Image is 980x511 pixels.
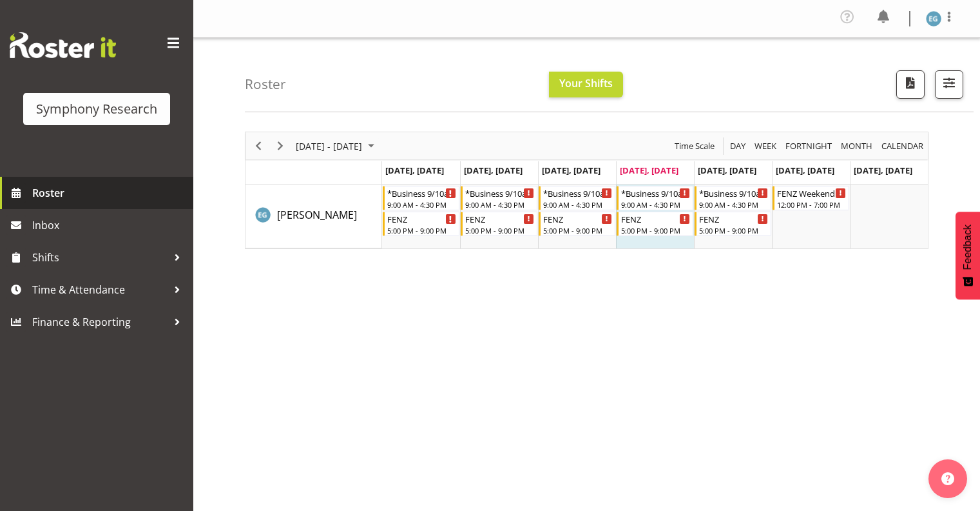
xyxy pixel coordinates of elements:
[621,225,690,235] div: 5:00 PM - 9:00 PM
[559,76,613,90] span: Your Shifts
[10,32,116,58] img: Rosterit website logo
[728,138,748,154] button: Timeline Day
[543,225,612,235] div: 5:00 PM - 9:00 PM
[464,165,523,176] span: [DATE], [DATE]
[543,212,612,225] div: FENZ
[32,248,168,267] span: Shifts
[620,165,678,176] span: [DATE], [DATE]
[465,225,534,235] div: 5:00 PM - 9:00 PM
[926,11,941,26] img: evelyn-gray1866.jpg
[465,186,534,199] div: *Business 9/10am ~ 4:30pm
[383,186,459,210] div: Evelyn Gray"s event - *Business 9/10am ~ 4:30pm Begin From Monday, August 25, 2025 at 9:00:00 AM ...
[699,186,768,199] div: *Business 9/10am ~ 4:30pm
[461,212,537,236] div: Evelyn Gray"s event - FENZ Begin From Tuesday, August 26, 2025 at 5:00:00 PM GMT+12:00 Ends At Tu...
[387,186,456,199] div: *Business 9/10am ~ 4:30pm
[777,186,846,199] div: FENZ Weekend
[245,77,286,92] h4: Roster
[699,212,768,225] div: FENZ
[32,312,168,332] span: Finance & Reporting
[277,207,357,223] a: [PERSON_NAME]
[698,165,756,176] span: [DATE], [DATE]
[32,183,187,203] span: Roster
[854,165,912,176] span: [DATE], [DATE]
[941,472,954,485] img: help-xxl-2.png
[783,138,834,154] button: Fortnight
[247,132,269,159] div: Previous
[32,215,187,235] span: Inbox
[250,138,267,154] button: Previous
[621,186,690,199] div: *Business 9/10am ~ 4:30pm
[387,212,456,225] div: FENZ
[753,138,778,154] span: Week
[699,225,768,235] div: 5:00 PM - 9:00 PM
[879,138,926,154] button: Month
[543,199,612,210] div: 9:00 AM - 4:30 PM
[776,165,834,176] span: [DATE], [DATE]
[617,186,693,210] div: Evelyn Gray"s event - *Business 9/10am ~ 4:30pm Begin From Thursday, August 28, 2025 at 9:00:00 A...
[269,132,291,159] div: Next
[543,186,612,199] div: *Business 9/10am ~ 4:30pm
[382,185,928,248] table: Timeline Week of August 28, 2025
[245,185,382,248] td: Evelyn Gray resource
[956,212,980,299] button: Feedback - Show survey
[539,212,615,236] div: Evelyn Gray"s event - FENZ Begin From Wednesday, August 27, 2025 at 5:00:00 PM GMT+12:00 Ends At ...
[784,138,833,154] span: Fortnight
[245,132,928,249] div: Timeline Week of August 28, 2025
[465,212,534,225] div: FENZ
[277,208,357,222] span: [PERSON_NAME]
[387,225,456,235] div: 5:00 PM - 9:00 PM
[549,72,623,97] button: Your Shifts
[294,138,363,154] span: [DATE] - [DATE]
[839,138,875,154] button: Timeline Month
[383,212,459,236] div: Evelyn Gray"s event - FENZ Begin From Monday, August 25, 2025 at 5:00:00 PM GMT+12:00 Ends At Mon...
[542,165,600,176] span: [DATE], [DATE]
[935,70,963,99] button: Filter Shifts
[32,280,168,299] span: Time & Attendance
[695,212,771,236] div: Evelyn Gray"s event - FENZ Begin From Friday, August 29, 2025 at 5:00:00 PM GMT+12:00 Ends At Fri...
[699,199,768,210] div: 9:00 AM - 4:30 PM
[673,138,717,154] button: Time Scale
[695,186,771,210] div: Evelyn Gray"s event - *Business 9/10am ~ 4:30pm Begin From Friday, August 29, 2025 at 9:00:00 AM ...
[840,138,874,154] span: Month
[962,225,974,270] span: Feedback
[539,186,615,210] div: Evelyn Gray"s event - *Business 9/10am ~ 4:30pm Begin From Wednesday, August 27, 2025 at 9:00:00 ...
[729,138,747,154] span: Day
[880,138,925,154] span: calendar
[294,138,380,154] button: August 25 - 31, 2025
[896,70,925,99] button: Download a PDF of the roster according to the set date range.
[385,165,444,176] span: [DATE], [DATE]
[617,212,693,236] div: Evelyn Gray"s event - FENZ Begin From Thursday, August 28, 2025 at 5:00:00 PM GMT+12:00 Ends At T...
[753,138,779,154] button: Timeline Week
[773,186,849,210] div: Evelyn Gray"s event - FENZ Weekend Begin From Saturday, August 30, 2025 at 12:00:00 PM GMT+12:00 ...
[461,186,537,210] div: Evelyn Gray"s event - *Business 9/10am ~ 4:30pm Begin From Tuesday, August 26, 2025 at 9:00:00 AM...
[387,199,456,210] div: 9:00 AM - 4:30 PM
[36,99,157,119] div: Symphony Research
[272,138,289,154] button: Next
[465,199,534,210] div: 9:00 AM - 4:30 PM
[673,138,716,154] span: Time Scale
[621,199,690,210] div: 9:00 AM - 4:30 PM
[621,212,690,225] div: FENZ
[777,199,846,210] div: 12:00 PM - 7:00 PM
